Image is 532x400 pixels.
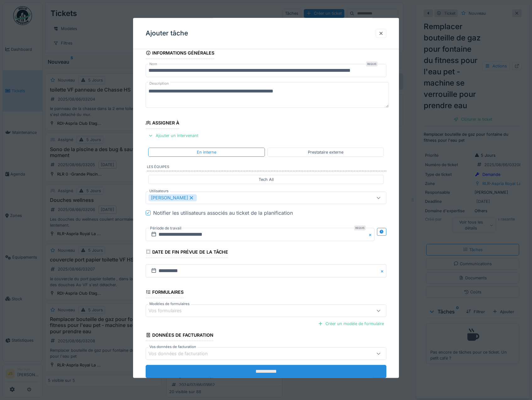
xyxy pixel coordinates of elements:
[259,176,274,182] div: Tech All
[148,80,170,88] label: Description
[148,194,197,201] div: [PERSON_NAME]
[146,29,188,37] h3: Ajouter tâche
[197,149,216,155] div: En interne
[148,188,170,194] label: Utilisateurs
[148,62,159,67] label: Nom
[146,287,184,298] div: Formulaires
[308,149,343,155] div: Prestataire externe
[146,132,201,140] div: Ajouter un intervenant
[147,164,387,171] label: Les équipes
[146,247,228,258] div: Date de fin prévue de la tâche
[148,350,217,357] div: Vos données de facturation
[368,228,374,241] button: Close
[146,331,214,341] div: Données de facturation
[315,319,386,328] div: Créer un modèle de formulaire
[148,308,191,314] div: Vos formulaires
[153,209,293,217] div: Notifier les utilisateurs associés au ticket de la planification
[354,225,366,230] div: Requis
[379,264,386,277] button: Close
[148,301,191,307] label: Modèles de formulaires
[146,118,180,129] div: Assigner à
[146,48,215,59] div: Informations générales
[366,62,378,67] div: Requis
[148,345,197,350] label: Vos données de facturation
[149,225,182,232] label: Période de travail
